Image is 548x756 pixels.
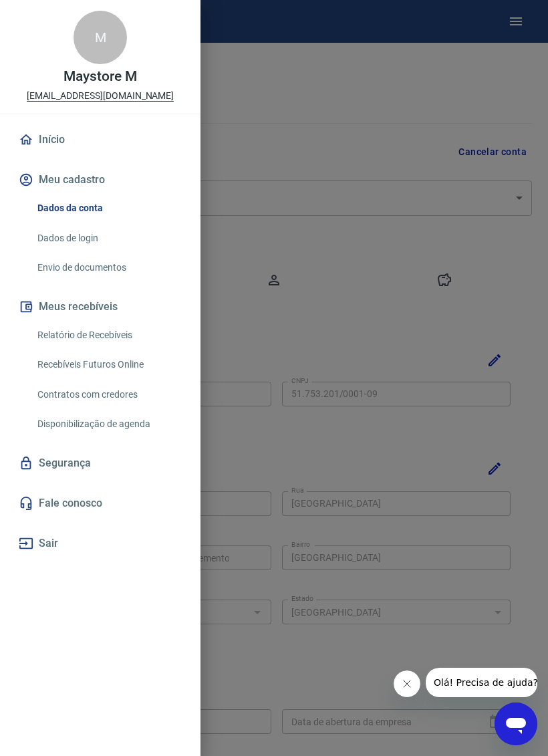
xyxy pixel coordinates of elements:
[16,292,184,322] button: Meus recebíveis
[495,703,537,745] iframe: Botão para abrir a janela de mensagens
[32,225,184,252] a: Dados de login
[16,449,184,478] a: Segurança
[32,195,184,222] a: Dados da conta
[74,11,127,64] div: M
[16,489,184,518] a: Fale conosco
[32,410,184,438] a: Disponibilização de agenda
[16,125,184,154] a: Início
[32,351,184,378] a: Recebíveis Futuros Online
[32,381,184,408] a: Contratos com credores
[16,165,184,195] button: Meu cadastro
[8,9,112,20] span: Olá! Precisa de ajuda?
[426,668,537,697] iframe: Mensagem da empresa
[32,322,184,349] a: Relatório de Recebíveis
[32,254,184,281] a: Envio de documentos
[63,70,137,84] p: Maystore M
[16,529,184,558] button: Sair
[394,670,420,697] iframe: Fechar mensagem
